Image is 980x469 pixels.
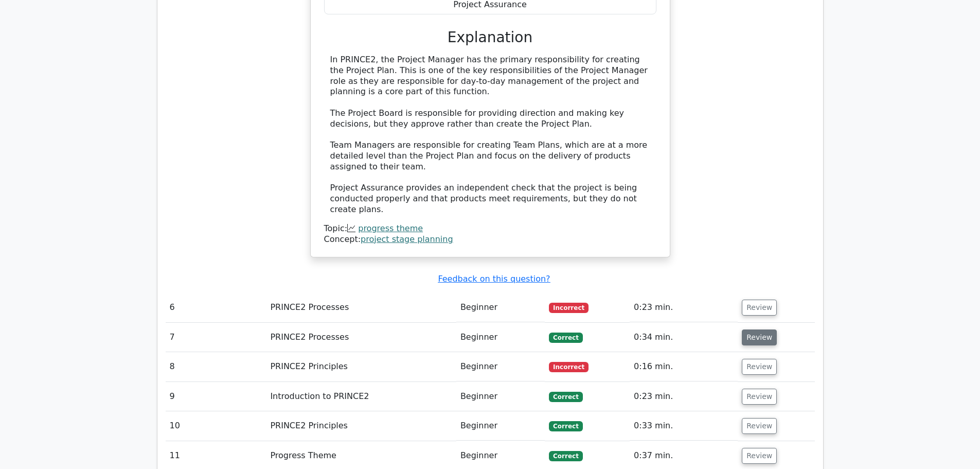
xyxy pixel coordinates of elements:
span: Correct [549,392,582,402]
a: Feedback on this question? [438,274,550,284]
td: PRINCE2 Principles [266,411,456,441]
span: Correct [549,333,582,343]
td: 0:23 min. [630,382,738,411]
td: 10 [166,411,266,441]
td: PRINCE2 Processes [266,323,456,352]
button: Review [742,329,777,345]
td: 0:16 min. [630,352,738,381]
td: Beginner [456,352,545,381]
td: 8 [166,352,266,381]
button: Review [742,359,777,375]
td: 0:23 min. [630,293,738,322]
td: PRINCE2 Processes [266,293,456,322]
span: Incorrect [549,362,589,372]
td: Beginner [456,382,545,411]
span: Incorrect [549,303,589,313]
span: Correct [549,451,582,461]
a: project stage planning [361,234,453,244]
td: 9 [166,382,266,411]
td: 7 [166,323,266,352]
td: PRINCE2 Principles [266,352,456,381]
td: Beginner [456,411,545,441]
div: Topic: [324,223,656,234]
button: Review [742,418,777,434]
button: Review [742,389,777,405]
button: Review [742,448,777,464]
div: Concept: [324,234,656,245]
span: Correct [549,421,582,431]
td: 0:33 min. [630,411,738,441]
td: 6 [166,293,266,322]
td: Beginner [456,323,545,352]
div: In PRINCE2, the Project Manager has the primary responsibility for creating the Project Plan. Thi... [330,55,650,215]
td: 0:34 min. [630,323,738,352]
td: Beginner [456,293,545,322]
button: Review [742,300,777,316]
td: Introduction to PRINCE2 [266,382,456,411]
a: progress theme [358,223,423,233]
h3: Explanation [330,29,650,46]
